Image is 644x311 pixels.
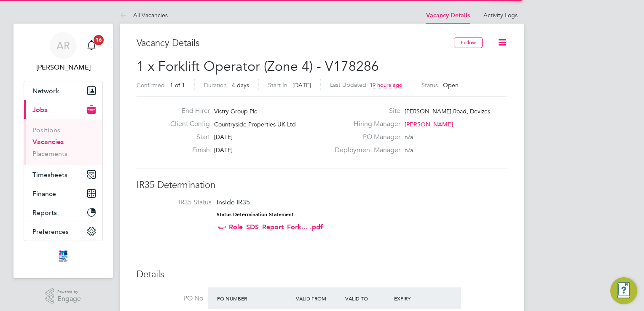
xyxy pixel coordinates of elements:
label: Duration [204,81,227,89]
label: Last Updated [330,81,366,88]
span: [PERSON_NAME] Road, Devizes [405,107,490,115]
span: n/a [405,146,413,154]
div: Expiry [392,291,441,306]
a: Go to home page [24,249,103,263]
a: Activity Logs [483,11,518,19]
a: All Vacancies [120,11,168,19]
label: End Hirer [164,107,210,115]
button: Network [24,81,102,100]
h3: IR35 Determination [137,179,507,191]
button: Jobs [24,100,102,119]
button: Reports [24,203,102,222]
label: Confirmed [137,81,165,89]
a: Placements [32,150,67,158]
a: Positions [32,126,60,134]
span: Countryside Properties UK Ltd [214,121,296,128]
span: n/a [405,133,413,141]
span: 16 [94,35,104,45]
button: Finance [24,184,102,203]
div: PO Number [215,291,294,306]
span: 1 of 1 [170,81,185,89]
span: Inside IR35 [217,198,250,206]
span: Jobs [32,106,47,114]
span: [DATE] [292,81,311,89]
a: Vacancy Details [426,12,470,19]
img: itsconstruction-logo-retina.png [57,249,69,263]
h3: Vacancy Details [137,37,454,49]
nav: Main navigation [13,24,113,278]
a: Powered byEngage [46,288,81,304]
a: Role_SDS_Report_Fork... .pdf [229,223,323,231]
label: PO Manager [330,133,400,142]
label: Start In [268,81,287,89]
span: Powered by [57,288,81,295]
span: Open [443,81,459,89]
span: 1 x Forklift Operator (Zone 4) - V178286 [137,58,379,75]
div: Valid From [294,291,343,306]
label: PO No [137,294,203,303]
button: Engage Resource Center [610,277,637,304]
a: Vacancies [32,138,64,146]
span: 19 hours ago [370,81,402,88]
span: Adam Roseveare [24,62,103,72]
a: AR[PERSON_NAME] [24,32,103,72]
span: Engage [57,295,81,303]
span: AR [56,40,70,51]
span: [DATE] [214,146,233,154]
label: Site [330,107,400,115]
span: Preferences [32,228,69,236]
button: Preferences [24,222,102,241]
label: Status [421,81,438,89]
label: Start [164,133,210,142]
strong: Status Determination Statement [217,212,294,217]
h3: Details [137,268,507,281]
label: IR35 Status [145,198,212,207]
span: Network [32,87,59,95]
span: Vistry Group Plc [214,107,257,115]
button: Follow [454,37,483,48]
span: [PERSON_NAME] [405,121,453,128]
a: 16 [83,32,100,59]
span: 4 days [232,81,249,89]
div: Valid To [343,291,392,306]
label: Client Config [164,120,210,129]
span: Reports [32,209,57,217]
label: Deployment Manager [330,146,400,155]
span: Timesheets [32,171,67,179]
div: Jobs [24,119,102,165]
span: [DATE] [214,133,233,141]
button: Timesheets [24,165,102,184]
span: Finance [32,190,56,198]
label: Finish [164,146,210,155]
label: Hiring Manager [330,120,400,129]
